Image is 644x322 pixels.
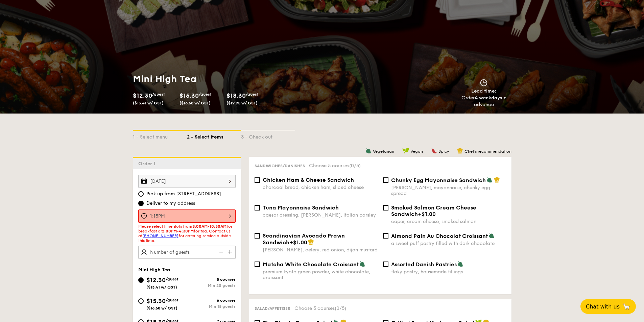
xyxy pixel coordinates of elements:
[622,303,630,311] span: 🦙
[138,161,158,167] span: Order 1
[146,200,195,207] span: Deliver to my address
[418,211,436,217] span: +$1.00
[138,267,170,273] span: Mini High Tea
[457,261,463,267] img: icon-vegetarian.fe4039eb.svg
[289,239,307,246] span: +$1.00
[580,299,636,314] button: Chat with us🦙
[359,261,365,267] img: icon-vegetarian.fe4039eb.svg
[263,247,378,253] div: [PERSON_NAME], celery, red onion, dijon mustard
[255,233,260,239] input: Scandinavian Avocado Prawn Sandwich+$1.00[PERSON_NAME], celery, red onion, dijon mustard
[410,149,423,154] span: Vegan
[166,277,178,281] span: /guest
[138,224,232,243] span: Please select time slots from for breakfast or for tea. Contact us at for catering service outsid...
[226,92,246,99] span: $18.30
[138,175,236,188] input: Event date
[138,191,144,197] input: Pick up from [STREET_ADDRESS]
[391,269,506,275] div: flaky pastry, housemade fillings
[142,233,178,238] a: [PHONE_NUMBER]
[335,305,346,311] span: (0/5)
[475,95,502,101] strong: 4 weekdays
[187,304,236,309] div: Min 15 guests
[187,277,236,282] div: 5 courses
[255,262,260,267] input: Matcha White Chocolate Croissantpremium kyoto green powder, white chocolate, croissant
[454,95,514,108] div: Order in advance
[133,131,187,141] div: 1 - Select menu
[391,177,486,183] span: Chunky Egg Mayonnaise Sandwich
[166,298,178,302] span: /guest
[180,101,211,105] span: ($16.68 w/ GST)
[255,164,305,168] span: Sandwiches/Danishes
[391,261,457,268] span: Assorted Danish Pastries
[162,229,194,233] strong: 2:00PM-4:30PM
[479,79,489,86] img: icon-clock.2db775ea.svg
[383,262,388,267] input: Assorted Danish Pastriesflaky pastry, housemade fillings
[187,131,241,141] div: 2 - Select items
[263,269,378,280] div: premium kyoto green powder, white chocolate, croissant
[146,285,177,290] span: ($13.41 w/ GST)
[263,177,354,183] span: Chicken Ham & Cheese Sandwich
[138,298,144,304] input: $15.30/guest($16.68 w/ GST)6 coursesMin 15 guests
[225,246,236,258] img: icon-add.58712e84.svg
[464,149,511,154] span: Chef's recommendation
[263,261,359,268] span: Matcha White Chocolate Croissant
[365,148,372,154] img: icon-vegetarian.fe4039eb.svg
[457,148,463,154] img: icon-chef-hat.a58ddaea.svg
[391,219,506,224] div: caper, cream cheese, smoked salmon
[383,177,388,183] input: Chunky Egg Mayonnaise Sandwich[PERSON_NAME], mayonnaise, chunky egg spread
[241,131,295,141] div: 3 - Check out
[255,306,290,311] span: Salad/Appetiser
[263,204,339,211] span: Tuna Mayonnaise Sandwich
[199,92,212,97] span: /guest
[309,163,361,169] span: Choose 5 courses
[263,232,345,246] span: Scandinavian Avocado Prawn Sandwich
[255,177,260,183] input: Chicken Ham & Cheese Sandwichcharcoal bread, chicken ham, sliced cheese
[373,149,394,154] span: Vegetarian
[180,92,199,99] span: $15.30
[146,191,221,197] span: Pick up from [STREET_ADDRESS]
[133,73,319,85] h1: Mini High Tea
[146,276,166,284] span: $12.30
[391,204,476,217] span: Smoked Salmon Cream Cheese Sandwich
[152,92,165,97] span: /guest
[133,92,152,99] span: $12.30
[494,177,500,183] img: icon-chef-hat.a58ddaea.svg
[471,88,496,94] span: Lead time:
[391,241,506,246] div: a sweet puff pastry filled with dark chocolate
[146,297,166,305] span: $15.30
[146,306,177,311] span: ($16.68 w/ GST)
[187,283,236,288] div: Min 20 guests
[391,233,488,239] span: Almond Pain Au Chocolat Croissant
[294,305,346,311] span: Choose 5 courses
[226,101,258,105] span: ($19.95 w/ GST)
[263,184,378,190] div: charcoal bread, chicken ham, sliced cheese
[263,212,378,218] div: caesar dressing, [PERSON_NAME], italian parsley
[138,209,236,223] input: Event time
[383,233,388,239] input: Almond Pain Au Chocolat Croissanta sweet puff pastry filled with dark chocolate
[192,224,226,229] strong: 8:00AM-10:30AM
[246,92,259,97] span: /guest
[402,148,409,154] img: icon-vegan.f8ff3823.svg
[187,298,236,303] div: 6 courses
[215,246,225,258] img: icon-reduce.1d2dbef1.svg
[488,232,495,239] img: icon-vegetarian.fe4039eb.svg
[308,239,314,245] img: icon-chef-hat.a58ddaea.svg
[486,177,493,183] img: icon-vegetarian.fe4039eb.svg
[586,303,620,310] span: Chat with us
[431,148,437,154] img: icon-spicy.37a8142b.svg
[383,205,388,210] input: Smoked Salmon Cream Cheese Sandwich+$1.00caper, cream cheese, smoked salmon
[133,101,164,105] span: ($13.41 w/ GST)
[391,185,506,196] div: [PERSON_NAME], mayonnaise, chunky egg spread
[138,201,144,206] input: Deliver to my address
[438,149,449,154] span: Spicy
[349,163,361,169] span: (0/5)
[255,205,260,210] input: Tuna Mayonnaise Sandwichcaesar dressing, [PERSON_NAME], italian parsley
[138,246,236,259] input: Number of guests
[138,277,144,283] input: $12.30/guest($13.41 w/ GST)5 coursesMin 20 guests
